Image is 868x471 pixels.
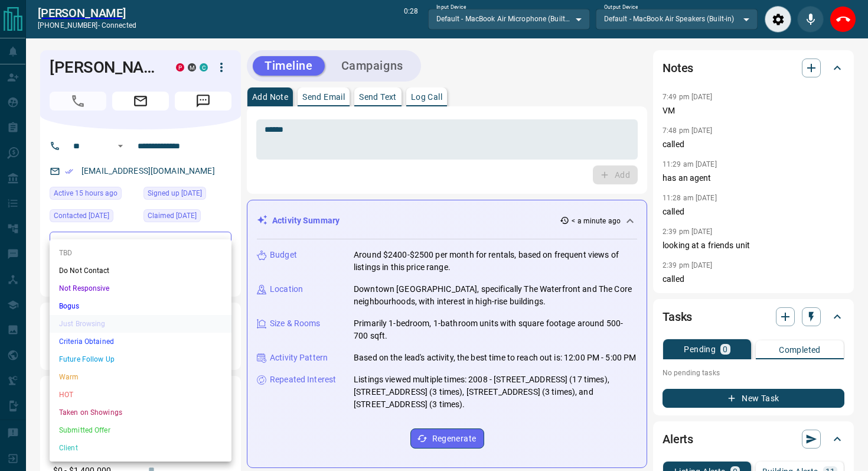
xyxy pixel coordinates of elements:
[50,439,231,457] li: Client
[50,386,231,404] li: HOT
[50,333,231,350] li: Criteria Obtained
[50,350,231,368] li: Future Follow Up
[50,297,231,315] li: Bogus
[50,368,231,386] li: Warm
[50,421,231,439] li: Submitted Offer
[50,280,231,297] li: Not Responsive
[50,404,231,421] li: Taken on Showings
[50,244,231,262] li: TBD
[50,262,231,280] li: Do Not Contact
